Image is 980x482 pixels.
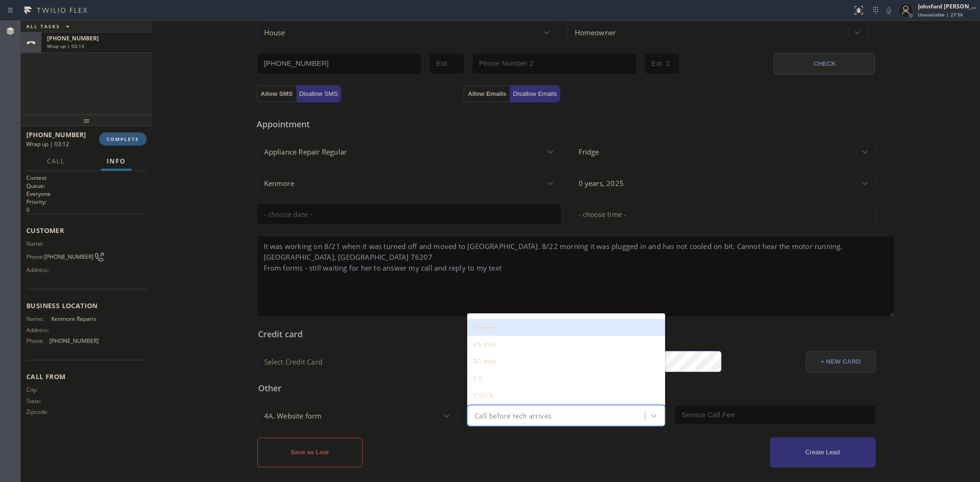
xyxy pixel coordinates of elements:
span: Address: [26,327,51,334]
span: - choose time - [579,210,627,219]
input: Ext. 2 [644,53,680,74]
div: 4A. Website form [264,410,322,421]
div: Call before tech arrives [475,410,551,421]
span: [PHONE_NUMBER] [47,34,99,42]
button: + NEW CARD [806,351,876,373]
div: Homeowner [575,27,616,38]
span: Name: [26,315,51,322]
input: - choose date - [257,204,562,225]
input: Service Call Fee [674,405,876,425]
button: Disallow Emails [510,86,559,102]
span: Phone: [26,253,44,260]
span: Zipcode: [26,408,51,415]
div: Select Credit Card [264,357,323,367]
div: 30 min [467,319,665,336]
input: Ext. [429,53,464,74]
textarea: It was working on 8/21 when it was turned off and moved to [GEOGRAPHIC_DATA]. 8/22 morning it was... [257,236,894,317]
span: ALL TASKS [26,23,60,30]
div: 0 years, 2025 [579,178,624,188]
div: 1:30 h [467,387,665,404]
button: Call [41,152,71,171]
span: Kenmore Repairs [51,315,98,322]
button: Allow SMS [257,86,297,102]
span: Call From [26,372,147,381]
span: COMPLETE [107,136,139,142]
span: Address: [26,266,51,273]
div: Appliance Repair Regular [264,146,347,157]
button: Info [101,152,132,171]
div: Kenmore [264,178,294,188]
input: Phone Number [257,53,422,74]
button: ALL TASKS [21,21,79,32]
span: State: [26,397,51,404]
h2: Queue: [26,182,147,190]
span: [PHONE_NUMBER] [49,337,99,344]
button: Save as Lost [257,437,363,467]
button: COMPLETE [99,132,147,146]
span: Unavailable | 27:56 [918,11,963,18]
div: Other [258,382,875,395]
div: Credit card [258,328,875,341]
span: [PHONE_NUMBER] [26,130,86,139]
span: Customer [26,226,147,235]
p: Everyone [26,190,147,198]
button: Mute [882,4,895,17]
span: [PHONE_NUMBER] [44,253,94,260]
div: 1 h [467,370,665,387]
div: 45 min [467,336,665,353]
button: Disallow SMS [297,86,341,102]
button: CHECK [774,53,875,75]
h1: Context [26,174,147,182]
span: Info [107,157,126,165]
button: Create Lead [770,437,876,467]
span: Name: [26,240,51,247]
div: Johnford [PERSON_NAME] [918,2,977,10]
span: Phone: [26,337,49,344]
span: Appointment [257,118,462,131]
div: 2 h [467,404,665,420]
div: House [264,27,285,38]
p: 0 [26,206,147,214]
div: 50 min [467,353,665,370]
h2: Priority: [26,198,147,206]
span: Wrap up | 03:12 [26,140,69,148]
input: Phone Number 2 [472,53,637,74]
button: Allow Emails [464,86,510,102]
div: Fridge [579,146,599,157]
span: City: [26,386,51,393]
span: Call [47,157,65,165]
span: Wrap up | 03:13 [47,43,84,49]
span: Business location [26,301,147,310]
